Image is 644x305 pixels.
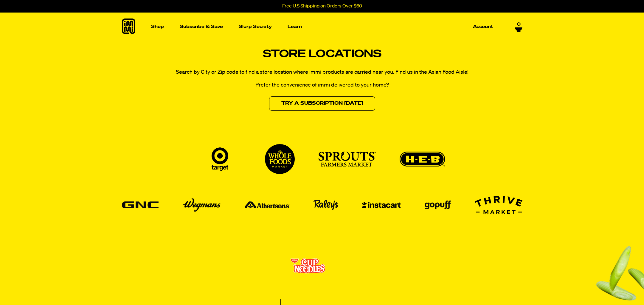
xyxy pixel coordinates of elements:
a: Try a Subscription [DATE] [269,96,375,111]
a: Account [471,22,496,31]
img: Gopuff [425,198,451,212]
p: Free U.S Shipping on Orders Over $60 [282,4,362,9]
a: 0 [515,21,522,32]
a: Slurp Society [236,22,274,31]
img: Target [199,147,241,171]
h1: Store Locations [122,48,522,61]
img: Wegmans [362,200,401,210]
a: Subscribe & Save [177,22,225,31]
img: Maruchan [343,247,381,285]
img: GNC [122,199,159,211]
p: Learn [288,24,302,29]
img: Nongshim [395,244,438,288]
a: Learn [285,13,304,41]
img: Cup Noodles [291,258,325,274]
p: Account [473,24,493,29]
img: Wegmans [182,193,221,217]
nav: Main navigation [149,13,496,41]
p: Slurp Society [239,24,272,29]
span: 0 [517,21,521,27]
p: Search by City or Zip code to find a store location where immi products are carried near you. Fin... [122,68,522,76]
p: Shop [151,24,164,29]
img: Raleys [314,196,338,214]
img: immi [242,254,265,278]
p: Subscribe & Save [180,24,223,29]
p: Prefer the convenience of immi delivered to your home? [122,81,522,89]
img: Sprouts Farmers Market [319,152,376,167]
a: Shop [149,13,166,41]
img: Albertsons [245,199,289,211]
